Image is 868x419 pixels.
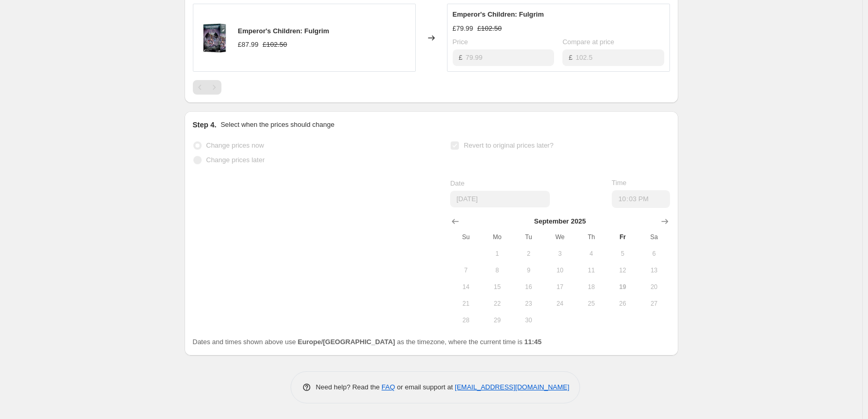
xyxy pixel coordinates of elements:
span: 27 [642,299,665,308]
img: https___trade.games-workshop.com_assets_2025_04_99120102200_ECFulgrim04_80x.jpg [199,22,230,54]
button: Today Friday September 19 2025 [607,279,638,295]
span: Change prices later [206,156,265,164]
span: Compare at price [562,38,614,46]
span: Revert to original prices later? [464,141,554,149]
span: 9 [517,266,540,274]
span: We [548,233,571,241]
span: Mo [486,233,509,241]
button: Thursday September 25 2025 [575,295,607,312]
b: Europe/[GEOGRAPHIC_DATA] [298,338,395,346]
span: 21 [454,299,477,308]
span: 29 [486,316,509,324]
span: 2 [517,250,540,258]
span: 7 [454,266,477,274]
span: 5 [611,250,634,258]
b: 11:45 [524,338,542,346]
a: FAQ [382,383,395,391]
span: Date [450,179,464,187]
th: Wednesday [544,229,575,245]
strike: £102.50 [262,40,287,50]
button: Tuesday September 30 2025 [513,312,544,329]
span: 16 [517,283,540,291]
span: 6 [642,250,665,258]
div: £87.99 [238,40,259,50]
div: £79.99 [453,23,474,34]
span: 4 [580,250,602,258]
span: 22 [486,299,509,308]
button: Saturday September 6 2025 [638,245,669,262]
button: Friday September 12 2025 [607,262,638,279]
button: Monday September 1 2025 [482,245,513,262]
span: £ [569,54,572,61]
span: 12 [611,266,634,274]
span: 20 [642,283,665,291]
button: Wednesday September 17 2025 [544,279,575,295]
span: 23 [517,299,540,308]
button: Tuesday September 16 2025 [513,279,544,295]
button: Tuesday September 9 2025 [513,262,544,279]
span: Emperor's Children: Fulgrim [453,10,544,18]
span: Emperor's Children: Fulgrim [238,27,330,35]
span: Th [580,233,602,241]
button: Thursday September 11 2025 [575,262,607,279]
span: 10 [548,266,571,274]
button: Monday September 8 2025 [482,262,513,279]
th: Sunday [450,229,481,245]
button: Show previous month, August 2025 [448,214,463,229]
span: £ [459,54,463,61]
th: Tuesday [513,229,544,245]
button: Thursday September 18 2025 [575,279,607,295]
span: 19 [611,283,634,291]
span: 11 [580,266,602,274]
button: Sunday September 21 2025 [450,295,481,312]
span: Tu [517,233,540,241]
span: 14 [454,283,477,291]
button: Show next month, October 2025 [657,214,672,229]
span: Fr [611,233,634,241]
button: Friday September 5 2025 [607,245,638,262]
input: 12:00 [612,190,670,208]
th: Saturday [638,229,669,245]
span: Su [454,233,477,241]
a: [EMAIL_ADDRESS][DOMAIN_NAME] [455,383,569,391]
button: Saturday September 20 2025 [638,279,669,295]
button: Monday September 15 2025 [482,279,513,295]
button: Thursday September 4 2025 [575,245,607,262]
span: 26 [611,299,634,308]
button: Sunday September 28 2025 [450,312,481,329]
span: Need help? Read the [316,383,382,391]
span: 28 [454,316,477,324]
button: Sunday September 14 2025 [450,279,481,295]
button: Sunday September 7 2025 [450,262,481,279]
span: 15 [486,283,509,291]
button: Friday September 26 2025 [607,295,638,312]
button: Monday September 22 2025 [482,295,513,312]
span: Sa [642,233,665,241]
button: Tuesday September 23 2025 [513,295,544,312]
button: Wednesday September 24 2025 [544,295,575,312]
nav: Pagination [193,80,221,95]
button: Monday September 29 2025 [482,312,513,329]
h2: Step 4. [193,120,217,130]
span: 1 [486,250,509,258]
span: 18 [580,283,602,291]
span: 8 [486,266,509,274]
span: Time [612,179,626,187]
span: 25 [580,299,602,308]
span: 24 [548,299,571,308]
th: Monday [482,229,513,245]
input: 9/19/2025 [450,191,550,207]
button: Wednesday September 3 2025 [544,245,575,262]
button: Tuesday September 2 2025 [513,245,544,262]
th: Thursday [575,229,607,245]
button: Wednesday September 10 2025 [544,262,575,279]
span: Dates and times shown above use as the timezone, where the current time is [193,338,542,346]
button: Saturday September 27 2025 [638,295,669,312]
span: Change prices now [206,141,264,149]
span: or email support at [395,383,455,391]
strike: £102.50 [477,23,502,34]
span: Price [453,38,468,46]
button: Saturday September 13 2025 [638,262,669,279]
p: Select when the prices should change [220,120,334,130]
span: 30 [517,316,540,324]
